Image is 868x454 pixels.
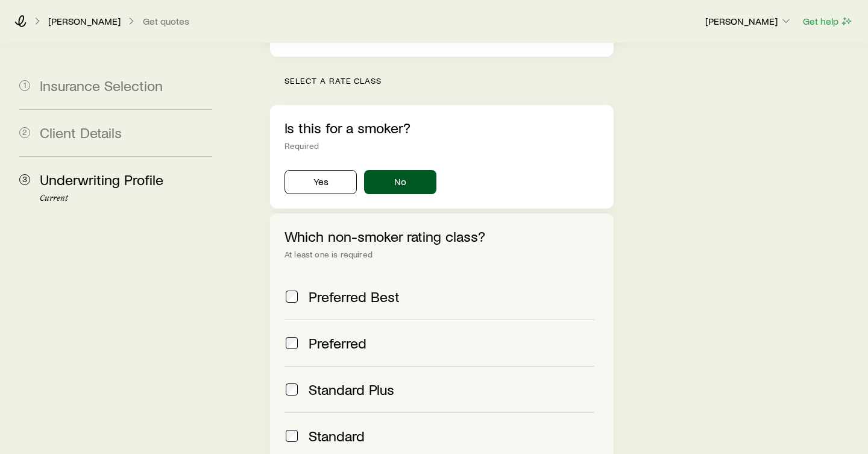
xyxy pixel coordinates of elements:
span: Standard Plus [309,381,394,398]
input: Preferred [286,337,298,349]
span: Client Details [40,124,122,141]
span: 2 [19,127,30,138]
button: Get help [802,14,854,28]
input: Preferred Best [286,291,298,303]
div: At least one is required [285,250,599,259]
p: Select a rate class [285,76,614,86]
span: Preferred Best [309,288,400,305]
button: [PERSON_NAME] [705,14,793,29]
button: No [364,170,436,194]
p: Which non-smoker rating class? [285,228,599,245]
p: [PERSON_NAME] [48,15,121,27]
span: Preferred [309,335,366,352]
p: [PERSON_NAME] [705,15,792,27]
p: Current [40,194,212,203]
input: Standard Plus [286,383,298,396]
span: 1 [19,80,30,91]
input: Standard [286,430,298,442]
button: Get quotes [142,16,190,27]
span: Underwriting Profile [40,171,163,188]
span: 3 [19,174,30,185]
span: Insurance Selection [40,77,163,94]
p: Is this for a smoker? [285,119,599,136]
span: Standard [309,427,365,444]
button: Yes [285,170,357,194]
div: Required [285,141,599,151]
